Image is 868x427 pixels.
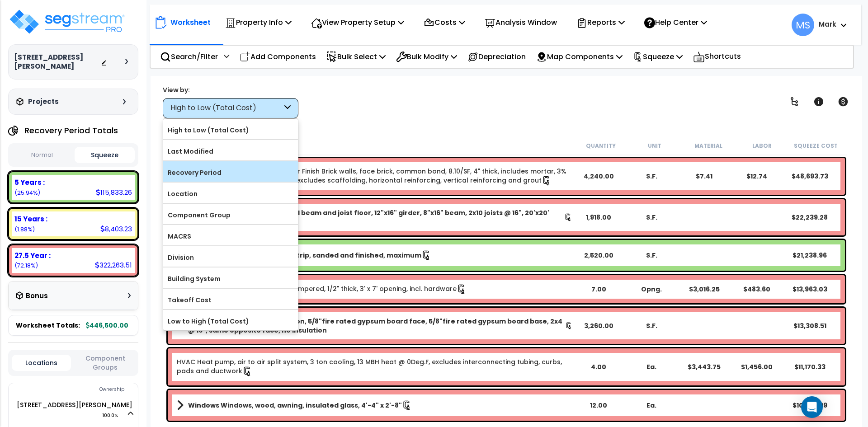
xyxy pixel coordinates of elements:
p: Property Info [225,16,292,28]
small: Unit [648,142,661,150]
a: [STREET_ADDRESS][PERSON_NAME] 100.0% [17,400,132,409]
a: Assembly Title [177,208,572,226]
b: 15 Years : [14,214,47,224]
button: Squeeze [75,147,135,163]
span: 100.0% [102,410,126,421]
div: View by: [163,85,298,94]
div: $12.74 [731,172,783,181]
div: S.F. [625,251,678,260]
a: Individual Item [177,357,572,376]
small: Material [694,142,722,150]
div: 1,918.00 [572,213,625,222]
div: 7.00 [572,285,625,294]
small: (72.18%) [14,262,38,269]
div: Open Intercom Messenger [801,396,823,418]
b: 27.5 Year : [14,251,51,260]
img: logo_pro_r.png [8,8,126,35]
p: Bulk Modify [396,51,457,63]
div: 4,240.00 [572,172,625,181]
div: High to Low (Total Cost) [170,103,282,113]
span: MS [792,14,814,36]
label: Building System [163,272,298,286]
a: Individual Item [177,167,572,186]
button: Locations [12,355,71,371]
label: Takeoff Cost [163,293,298,307]
div: $483.60 [731,285,783,294]
button: Component Groups [75,353,135,372]
div: $13,963.03 [783,285,836,294]
div: $13,308.51 [783,321,836,330]
small: (1.88%) [14,225,35,233]
label: High to Low (Total Cost) [163,123,298,137]
div: $11,170.33 [783,362,836,371]
p: Help Center [644,16,707,28]
small: Squeeze Cost [794,142,838,150]
div: $22,239.28 [783,213,836,222]
b: 446,500.00 [86,321,128,330]
div: Ea. [625,401,678,410]
p: Reports [576,16,625,28]
label: Component Group [163,208,298,222]
div: S.F. [625,321,678,330]
p: Add Components [240,51,316,63]
div: Opng. [625,285,678,294]
div: Ownership [27,384,138,395]
a: Assembly Title [177,317,572,335]
p: Costs [424,16,465,28]
label: Location [163,187,298,201]
label: Last Modified [163,145,298,158]
p: Bulk Select [326,51,386,63]
p: Squeeze [633,51,683,63]
div: 322,263.51 [95,260,132,270]
div: S.F. [625,213,678,222]
h4: Recovery Period Totals [24,126,118,135]
b: Interior Partitions Wood partition, 5/8"fire rated gypsum board face, 5/8"fire rated gypsum board... [188,317,565,335]
div: $3,443.75 [678,362,731,371]
div: $1,456.00 [731,362,783,371]
div: 12.00 [572,401,625,410]
div: $3,016.25 [678,285,731,294]
div: $10,383.99 [783,401,836,410]
button: Normal [12,147,72,163]
label: MACRS [163,230,298,243]
label: Low to High (Total Cost) [163,314,298,328]
div: 8,403.23 [100,224,132,234]
b: Windows Windows, wood, awning, insulated glass, 4'-4" x 2'-8" [188,401,402,410]
div: Ea. [625,362,678,371]
b: 5 Years : [14,178,45,187]
div: $21,238.96 [783,251,836,260]
p: Shortcuts [693,50,741,63]
p: View Property Setup [311,16,404,28]
label: Recovery Period [163,166,298,179]
a: Assembly Title [177,399,572,412]
h3: Bonus [26,292,48,300]
p: Search/Filter [160,51,218,63]
small: Quantity [586,142,616,150]
b: Bldg Elev Wood Joist Floor Wood beam and joist floor, 12"x16" girder, 8"x16" beam, 2x10 joists @ ... [188,208,564,226]
div: 115,833.26 [96,188,132,197]
div: S.F. [625,172,678,181]
div: Add Components [235,46,321,67]
p: Analysis Window [485,16,557,28]
span: Worksheet Totals: [16,321,80,330]
div: Depreciation [462,46,531,67]
p: Map Components [536,51,623,63]
a: Individual Item [177,284,467,294]
div: $48,693.73 [783,172,836,181]
div: $7.41 [678,172,731,181]
p: Worksheet [170,16,211,28]
div: 4.00 [572,362,625,371]
h3: [STREET_ADDRESS][PERSON_NAME] [14,53,101,71]
div: Shortcuts [688,46,746,68]
small: (25.94%) [14,189,40,197]
h3: Projects [28,97,59,106]
a: Assembly Title [177,249,572,262]
small: Labor [752,142,772,150]
b: Mark [819,19,836,29]
label: Division [163,251,298,264]
div: 3,260.00 [572,321,625,330]
p: Depreciation [467,51,526,63]
div: 2,520.00 [572,251,625,260]
b: Unit Hardwood Flooring Maple strip, sanded and finished, maximum [188,251,421,260]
